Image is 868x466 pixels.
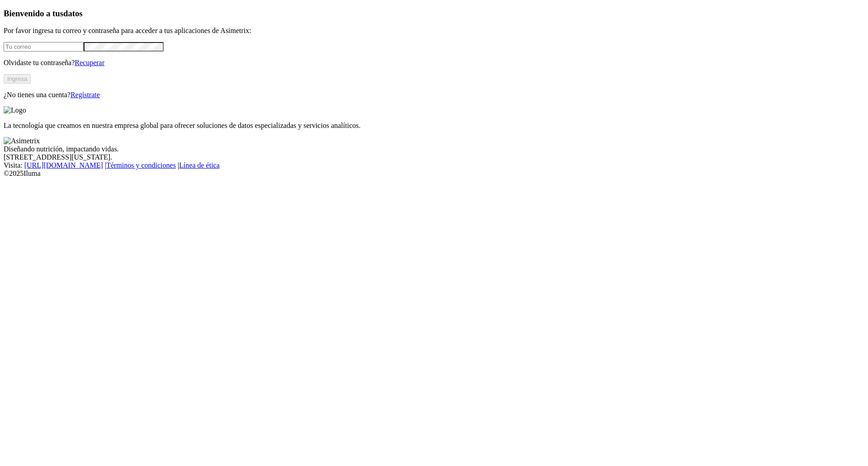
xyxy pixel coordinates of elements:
[4,27,864,35] p: Por favor ingresa tu correo y contraseña para acceder a tus aplicaciones de Asimetrix:
[106,161,176,169] a: Términos y condiciones
[75,59,104,66] a: Recuperar
[24,161,103,169] a: [URL][DOMAIN_NAME]
[4,42,84,52] input: Tu correo
[4,59,864,67] p: Olvidaste tu contraseña?
[4,106,26,114] img: Logo
[4,137,40,145] img: Asimetrix
[4,9,864,19] h3: Bienvenido a tus
[4,91,864,99] p: ¿No tienes una cuenta?
[4,169,864,178] div: © 2025 Iluma
[4,161,864,169] div: Visita : | |
[4,153,864,161] div: [STREET_ADDRESS][US_STATE].
[63,9,83,18] span: datos
[4,145,864,153] div: Diseñando nutrición, impactando vidas.
[179,161,220,169] a: Línea de ética
[71,91,100,99] a: Regístrate
[4,74,31,84] button: Ingresa
[4,122,864,130] p: La tecnología que creamos en nuestra empresa global para ofrecer soluciones de datos especializad...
